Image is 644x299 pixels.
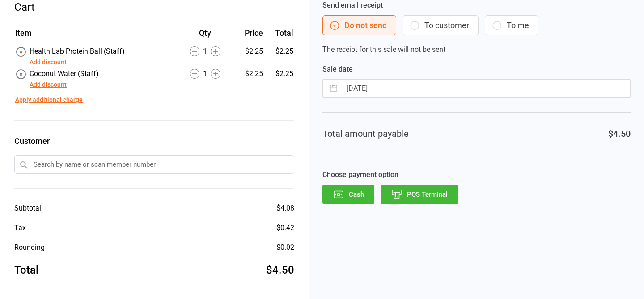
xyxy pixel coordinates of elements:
[267,46,293,67] td: $2.25
[235,46,263,57] div: $2.25
[14,242,45,253] div: Rounding
[322,64,631,75] label: Sale date
[14,135,294,147] label: Customer
[267,27,293,45] th: Total
[14,262,38,278] div: Total
[30,80,67,89] button: Add discount
[30,69,99,78] span: Coconut Water (Staff)
[485,15,538,35] button: To me
[276,223,294,233] div: $0.42
[235,68,263,79] div: $2.25
[322,15,396,35] button: Do not send
[14,203,41,214] div: Subtotal
[402,15,479,35] button: To customer
[267,68,293,90] td: $2.25
[30,47,125,55] span: Health Lab Protein Ball (Staff)
[15,27,175,45] th: Item
[176,68,234,79] div: 1
[176,27,234,45] th: Qty
[322,169,631,180] label: Choose payment option
[266,262,294,278] div: $4.50
[322,185,374,204] button: Cash
[608,127,631,140] div: $4.50
[235,27,263,39] div: Price
[276,242,294,253] div: $0.02
[14,223,26,233] div: Tax
[381,185,458,204] button: POS Terminal
[176,46,234,57] div: 1
[322,127,409,140] div: Total amount payable
[15,95,83,105] button: Apply additional charge
[14,155,294,174] input: Search by name or scan member number
[276,203,294,214] div: $4.08
[30,58,67,67] button: Add discount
